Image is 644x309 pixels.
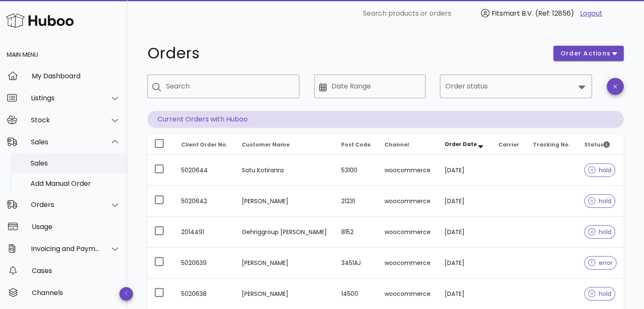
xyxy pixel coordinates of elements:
[242,141,290,148] span: Customer Name
[445,141,477,148] span: Order Date
[174,217,235,248] td: 2014491
[235,135,334,155] th: Customer Name
[438,248,492,279] td: [DATE]
[31,138,100,146] div: Sales
[341,141,370,148] span: Post Code
[580,8,603,19] a: Logout
[588,198,612,204] span: hold
[235,186,334,217] td: [PERSON_NAME]
[32,267,120,275] div: Cases
[440,74,592,98] div: Order status
[535,8,574,18] span: (Ref: 12856)
[147,111,624,128] p: Current Orders with Huboo
[498,141,519,148] span: Carrier
[174,186,235,217] td: 5020642
[560,49,611,58] span: order actions
[181,141,228,148] span: Client Order No.
[378,248,438,279] td: woocommerce
[384,141,409,148] span: Channel
[174,135,235,155] th: Client Order No.
[174,155,235,186] td: 5020644
[378,135,438,155] th: Channel
[334,248,378,279] td: 3451AJ
[438,217,492,248] td: [DATE]
[438,186,492,217] td: [DATE]
[378,155,438,186] td: woocommerce
[584,141,610,148] span: Status
[588,167,612,173] span: hold
[588,260,613,266] span: error
[526,135,578,155] th: Tracking No.
[31,116,100,124] div: Stock
[31,201,100,209] div: Orders
[588,229,612,235] span: hold
[334,155,378,186] td: 53100
[334,135,378,155] th: Post Code
[378,186,438,217] td: woocommerce
[235,248,334,279] td: [PERSON_NAME]
[334,186,378,217] td: 21231
[32,289,120,297] div: Channels
[30,159,120,167] div: Sales
[578,135,624,155] th: Status
[235,217,334,248] td: Gehriggroup [PERSON_NAME]
[235,155,334,186] td: Satu Kotiranra
[31,94,100,102] div: Listings
[32,223,120,231] div: Usage
[588,291,612,297] span: hold
[438,135,492,155] th: Order Date: Sorted descending. Activate to remove sorting.
[553,46,624,61] button: order actions
[32,72,120,80] div: My Dashboard
[438,155,492,186] td: [DATE]
[533,141,570,148] span: Tracking No.
[174,248,235,279] td: 5020639
[6,11,74,30] img: Huboo Logo
[378,217,438,248] td: woocommerce
[334,217,378,248] td: 8152
[492,135,526,155] th: Carrier
[30,179,120,188] div: Add Manual Order
[492,8,533,18] span: Fitsmart B.V.
[31,245,100,253] div: Invoicing and Payments
[147,46,543,61] h1: Orders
